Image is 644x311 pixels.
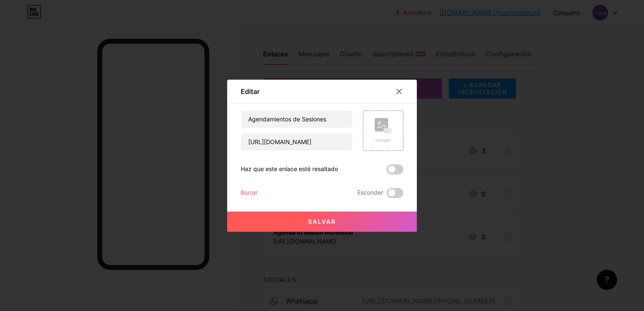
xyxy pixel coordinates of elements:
button: Salvar [227,212,417,232]
span: Salvar [308,218,336,225]
div: Editar [241,86,260,97]
input: URL [241,134,352,150]
div: Imagen [375,137,392,143]
span: Esconder [357,188,383,198]
div: Borrar [241,188,258,198]
div: Haz que este enlace esté resaltado [241,164,338,174]
input: Título [241,111,352,128]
